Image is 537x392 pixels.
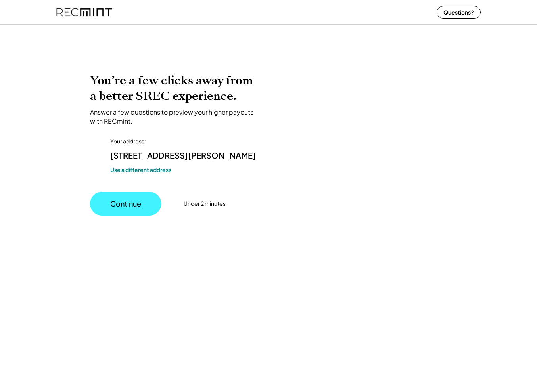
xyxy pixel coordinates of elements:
[437,6,481,19] button: Questions?
[184,200,226,208] div: Under 2 minutes
[90,192,161,216] button: Continue
[56,2,112,23] img: recmint-logotype%403x%20%281%29.jpeg
[90,108,261,126] div: Answer a few questions to preview your higher payouts with RECmint.
[110,138,146,145] div: Your address:
[90,73,261,104] h2: You’re a few clicks away from a better SREC experience.
[110,149,256,161] div: [STREET_ADDRESS][PERSON_NAME]
[110,165,171,174] button: Use a different address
